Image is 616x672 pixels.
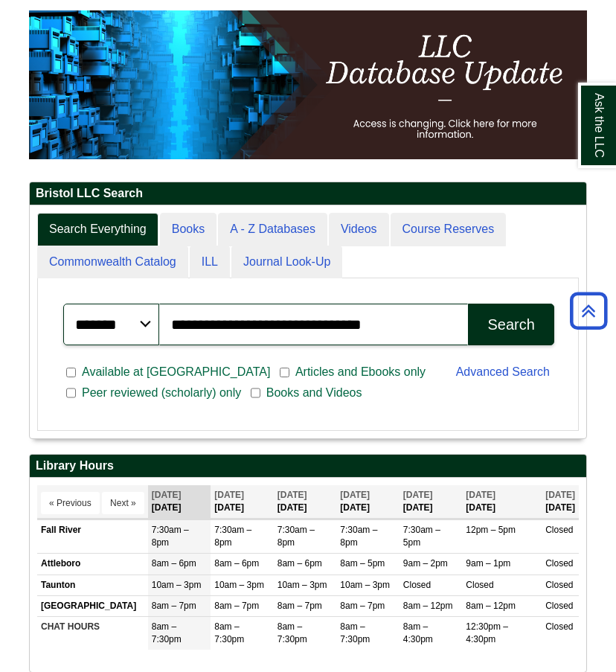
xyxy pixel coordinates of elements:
[152,525,189,548] span: 7:30am – 8pm
[274,485,337,519] th: [DATE]
[148,485,211,519] th: [DATE]
[545,525,573,535] span: Closed
[76,384,247,402] span: Peer reviewed (scholarly) only
[37,616,148,650] td: CHAT HOURS
[289,363,431,381] span: Articles and Ebooks only
[214,580,264,590] span: 10am – 3pm
[545,580,573,590] span: Closed
[231,246,342,279] a: Journal Look-Up
[66,366,76,380] input: Available at [GEOGRAPHIC_DATA]
[400,485,463,519] th: [DATE]
[340,525,377,548] span: 7:30am – 8pm
[152,580,202,590] span: 10am – 3pm
[466,580,493,590] span: Closed
[190,246,230,279] a: ILL
[340,621,370,644] span: 8am – 7:30pm
[160,213,216,246] a: Books
[545,558,573,569] span: Closed
[152,490,182,500] span: [DATE]
[403,621,433,644] span: 8am – 4:30pm
[29,10,587,159] img: HTML tutorial
[37,213,158,246] a: Search Everything
[66,386,76,400] input: Peer reviewed (scholarly) only
[277,558,322,569] span: 8am – 6pm
[403,490,433,500] span: [DATE]
[277,580,327,590] span: 10am – 3pm
[214,621,244,644] span: 8am – 7:30pm
[336,485,400,519] th: [DATE]
[403,580,431,590] span: Closed
[214,601,259,611] span: 8am – 7pm
[218,213,327,246] a: A - Z Databases
[565,301,612,321] a: Back to Top
[340,580,390,590] span: 10am – 3pm
[466,601,516,611] span: 8am – 12pm
[466,621,508,644] span: 12:30pm – 4:30pm
[277,601,322,611] span: 8am – 7pm
[403,525,440,548] span: 7:30am – 5pm
[545,601,573,611] span: Closed
[456,365,550,378] a: Advanced Search
[152,601,196,611] span: 8am – 7pm
[466,525,516,535] span: 12pm – 5pm
[211,485,274,519] th: [DATE]
[403,558,448,569] span: 9am – 2pm
[37,246,188,279] a: Commonwealth Catalog
[30,182,586,205] h2: Bristol LLC Search
[37,520,148,554] td: Fall River
[37,595,148,616] td: [GEOGRAPHIC_DATA]
[152,621,182,644] span: 8am – 7:30pm
[277,525,315,548] span: 7:30am – 8pm
[214,525,251,548] span: 7:30am – 8pm
[214,558,259,569] span: 8am – 6pm
[214,490,244,500] span: [DATE]
[152,558,196,569] span: 8am – 6pm
[37,554,148,575] td: Attleboro
[280,366,289,380] input: Articles and Ebooks only
[41,492,100,514] button: « Previous
[37,575,148,595] td: Taunton
[391,213,507,246] a: Course Reserves
[260,384,368,402] span: Books and Videos
[545,621,573,632] span: Closed
[403,601,453,611] span: 8am – 12pm
[340,490,370,500] span: [DATE]
[102,492,144,514] button: Next »
[251,386,260,400] input: Books and Videos
[466,558,510,569] span: 9am – 1pm
[487,316,534,333] div: Search
[76,363,276,381] span: Available at [GEOGRAPHIC_DATA]
[30,455,586,478] h2: Library Hours
[329,213,389,246] a: Videos
[545,490,575,500] span: [DATE]
[542,485,579,519] th: [DATE]
[277,490,307,500] span: [DATE]
[466,490,495,500] span: [DATE]
[340,558,385,569] span: 8am – 5pm
[462,485,542,519] th: [DATE]
[468,304,554,345] button: Search
[340,601,385,611] span: 8am – 7pm
[277,621,307,644] span: 8am – 7:30pm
